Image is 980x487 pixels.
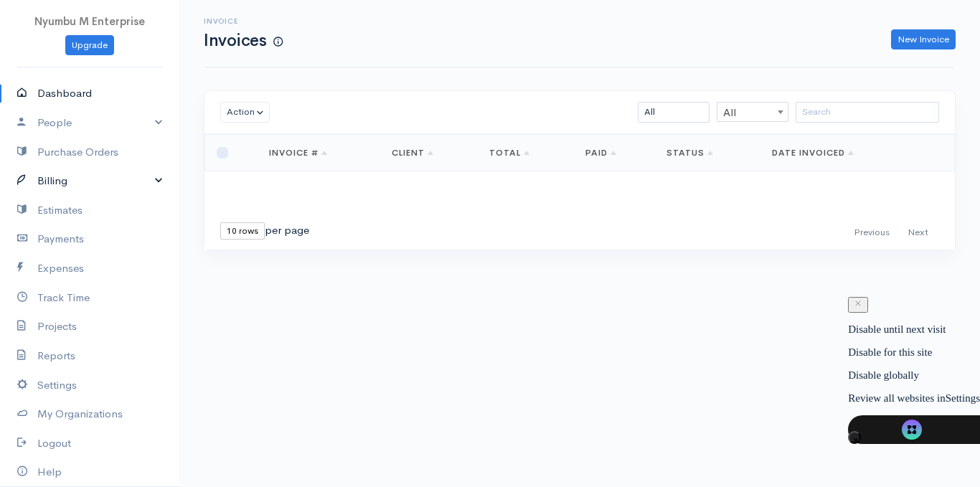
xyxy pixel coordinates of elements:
a: Invoice # [269,147,327,159]
a: Paid [585,147,616,159]
h1: Invoices [204,32,283,49]
input: Search [796,102,939,123]
span: All [717,102,788,122]
a: Client [392,147,433,159]
span: All [717,103,788,123]
a: Status [666,147,713,159]
a: New Invoice [891,29,956,50]
span: How to create your first Invoice? [273,36,283,48]
button: Action [220,102,270,123]
a: Total [489,147,529,159]
span: Nyumbu M Enterprise [34,14,145,28]
a: Upgrade [65,35,114,56]
h6: Invoice [204,17,283,25]
a: Date Invoiced [772,147,853,159]
div: per page [220,222,309,240]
